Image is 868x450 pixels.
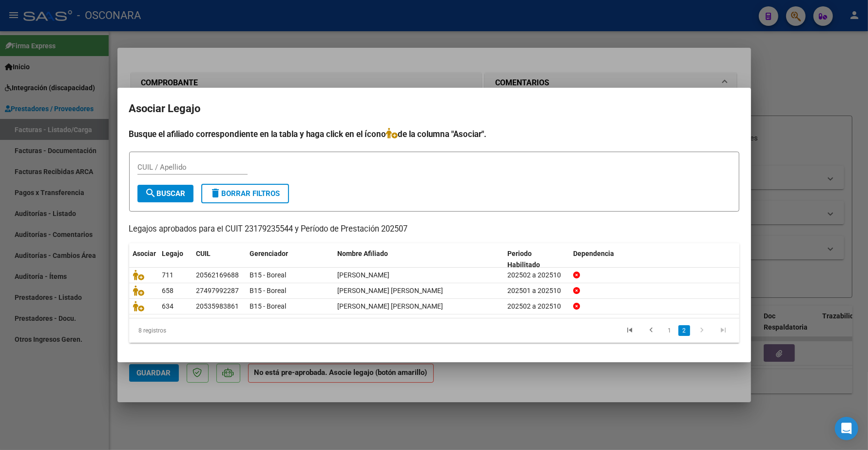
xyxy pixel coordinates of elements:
[503,243,569,275] datatable-header-cell: Periodo Habilitado
[162,302,174,310] span: 634
[250,271,287,279] span: B15 - Boreal
[664,325,675,336] a: 1
[693,325,712,336] a: go to next page
[145,187,157,199] mat-icon: search
[196,270,239,281] div: 20562169688
[129,128,739,140] h4: Busque el afiliado correspondiente en la tabla y haga click en el ícono de la columna "Asociar".
[250,302,287,310] span: B15 - Boreal
[196,285,239,296] div: 27497992287
[210,187,222,199] mat-icon: delete
[338,250,388,257] span: Nombre Afiliado
[158,243,193,275] datatable-header-cell: Legajo
[210,189,280,198] span: Borrar Filtros
[246,243,334,275] datatable-header-cell: Gerenciador
[569,243,739,275] datatable-header-cell: Dependencia
[162,271,174,279] span: 711
[662,322,677,339] li: page 1
[201,184,289,203] button: Borrar Filtros
[507,270,565,281] div: 202502 a 202510
[193,243,246,275] datatable-header-cell: CUIL
[133,250,156,257] span: Asociar
[334,243,504,275] datatable-header-cell: Nombre Afiliado
[129,99,739,118] h2: Asociar Legajo
[196,250,211,257] span: CUIL
[507,301,565,312] div: 202502 a 202510
[507,285,565,296] div: 202501 a 202510
[129,243,158,275] datatable-header-cell: Asociar
[162,287,174,294] span: 658
[129,318,250,343] div: 8 registros
[250,250,289,257] span: Gerenciador
[338,302,444,310] span: DAHER ENZO ARIEL
[162,250,184,257] span: Legajo
[145,189,186,198] span: Buscar
[573,250,614,257] span: Dependencia
[338,271,390,279] span: GOMEZ MARCELO JONAS
[621,325,639,336] a: go to first page
[714,325,733,336] a: go to last page
[507,250,540,269] span: Periodo Habilitado
[677,322,692,339] li: page 2
[338,287,444,294] span: MAZA LUNA VALENTINO NICOLAS
[835,417,858,440] div: Open Intercom Messenger
[129,223,739,235] p: Legajos aprobados para el CUIT 23179235544 y Período de Prestación 202507
[196,301,239,312] div: 20535983861
[250,287,287,294] span: B15 - Boreal
[642,325,661,336] a: go to previous page
[137,185,193,202] button: Buscar
[678,325,690,336] a: 2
